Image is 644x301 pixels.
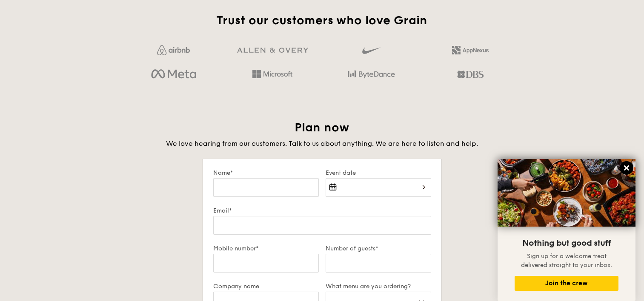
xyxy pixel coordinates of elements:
[362,43,380,58] img: gdlseuq06himwAAAABJRU5ErkJggg==
[213,207,431,214] label: Email*
[295,120,349,135] span: Plan now
[213,283,319,290] label: Company name
[252,70,292,78] img: Hd4TfVa7bNwuIo1gAAAAASUVORK5CYII=
[452,46,489,54] img: 2L6uqdT+6BmeAFDfWP11wfMG223fXktMZIL+i+lTG25h0NjUBKOYhdW2Kn6T+C0Q7bASH2i+1JIsIulPLIv5Ss6l0e291fRVW...
[620,161,633,175] button: Close
[326,283,431,290] label: What menu are you ordering?
[326,169,431,176] label: Event date
[326,245,431,252] label: Number of guests*
[522,238,611,248] span: Nothing but good stuff
[457,67,483,82] img: dbs.a5bdd427.png
[348,67,395,82] img: bytedance.dc5c0c88.png
[213,245,319,252] label: Mobile number*
[157,45,190,55] img: Jf4Dw0UUCKFd4aYAAAAASUVORK5CYII=
[521,253,612,269] span: Sign up for a welcome treat delivered straight to your inbox.
[128,13,516,28] h2: Trust our customers who love Grain
[237,48,308,53] img: GRg3jHAAAAABJRU5ErkJggg==
[166,139,478,148] span: We love hearing from our customers. Talk to us about anything. We are here to listen and help.
[515,276,618,291] button: Join the crew
[498,159,635,227] img: DSC07876-Edit02-Large.jpeg
[151,67,196,82] img: meta.d311700b.png
[213,169,319,176] label: Name*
